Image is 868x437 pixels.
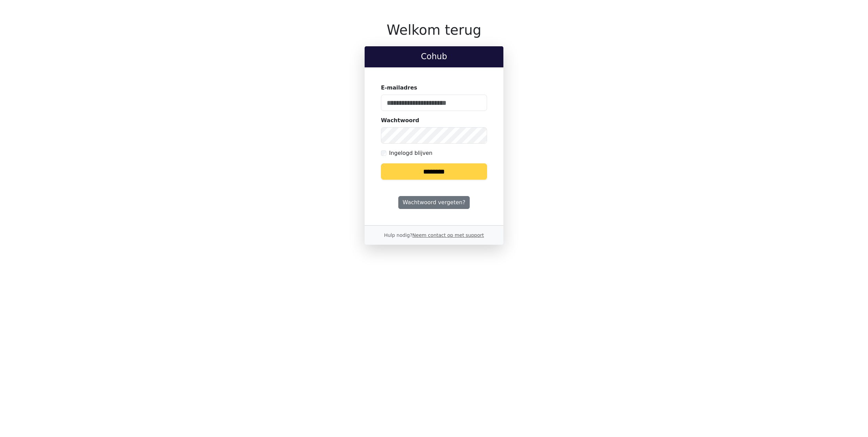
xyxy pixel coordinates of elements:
[381,116,419,125] label: Wachtwoord
[370,52,498,62] h2: Cohub
[365,22,503,38] h1: Welkom terug
[398,196,470,209] a: Wachtwoord vergeten?
[389,149,432,157] label: Ingelogd blijven
[384,232,484,238] small: Hulp nodig?
[381,84,417,92] label: E-mailadres
[412,232,484,238] a: Neem contact op met support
